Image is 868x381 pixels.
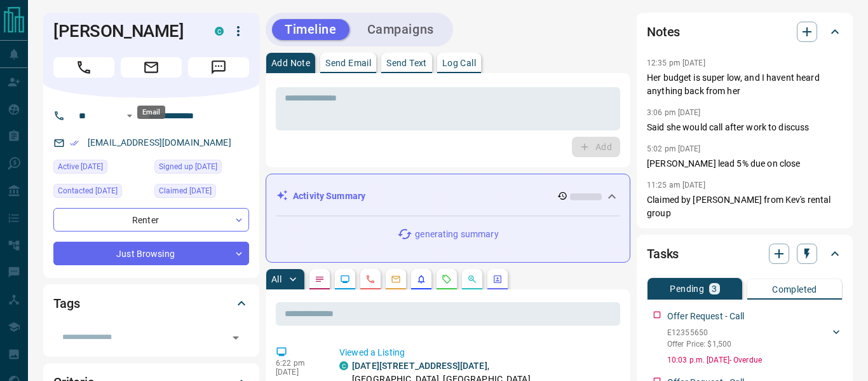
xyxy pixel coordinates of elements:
p: Said she would call after work to discuss [647,121,843,134]
button: Open [122,108,137,123]
h2: Notes [647,22,680,42]
svg: Agent Actions [492,274,503,284]
p: 5:02 pm [DATE] [647,144,701,153]
p: E12355650 [667,327,731,338]
div: Activity Summary [276,184,620,208]
div: E12355650Offer Price: $1,500 [667,324,843,352]
span: Message [188,57,249,78]
svg: Requests [442,274,452,284]
svg: Notes [315,274,325,284]
p: 3 [712,284,717,293]
p: 12:35 pm [DATE] [647,59,705,67]
p: Claimed by [PERSON_NAME] from Kev's rental group [647,193,843,220]
h2: Tags [53,293,79,314]
p: Her budget is super low, and I havent heard anything back from her [647,71,843,98]
p: 6:22 pm [276,359,320,368]
svg: Emails [391,274,401,284]
div: Mon Jul 21 2025 [154,184,249,202]
span: Email [121,57,182,78]
span: Signed up [DATE] [159,160,217,173]
a: [EMAIL_ADDRESS][DOMAIN_NAME] [88,137,231,148]
p: [PERSON_NAME] lead 5% due on close [647,157,843,170]
svg: Listing Alerts [416,274,426,284]
svg: Calls [365,274,376,284]
p: Send Text [386,59,427,67]
p: [DATE] [276,368,320,377]
p: Offer Price: $1,500 [667,338,731,350]
p: Log Call [442,59,476,67]
div: Email [137,106,165,119]
div: Renter [53,208,249,232]
p: 10:03 p.m. [DATE] - Overdue [667,354,843,366]
div: condos.ca [215,27,224,36]
div: Mon Jul 14 2025 [154,160,249,177]
div: Thu Jul 31 2025 [53,184,148,202]
button: Timeline [272,19,349,40]
button: Campaigns [355,19,447,40]
p: generating summary [415,228,498,241]
span: Contacted [DATE] [58,184,118,197]
div: Just Browsing [53,242,249,265]
p: All [271,275,281,284]
p: Activity Summary [293,190,365,203]
svg: Lead Browsing Activity [340,274,350,284]
h1: [PERSON_NAME] [53,21,196,41]
p: Send Email [325,59,371,67]
span: Claimed [DATE] [159,184,212,197]
p: Add Note [271,59,310,67]
button: Open [227,329,245,347]
div: Tags [53,288,249,319]
span: Active [DATE] [58,160,103,173]
div: condos.ca [339,361,348,370]
div: Tue Sep 09 2025 [53,160,148,177]
svg: Opportunities [467,274,477,284]
svg: Email Verified [70,139,79,148]
p: Viewed a Listing [339,346,615,359]
a: [DATE][STREET_ADDRESS][DATE] [352,361,487,371]
p: Completed [772,285,817,294]
h2: Tasks [647,244,679,264]
div: Notes [647,17,843,47]
p: 3:06 pm [DATE] [647,108,701,117]
p: Pending [670,284,704,293]
span: Call [53,57,114,78]
div: Tasks [647,239,843,269]
p: 11:25 am [DATE] [647,181,705,190]
p: Offer Request - Call [667,310,745,323]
